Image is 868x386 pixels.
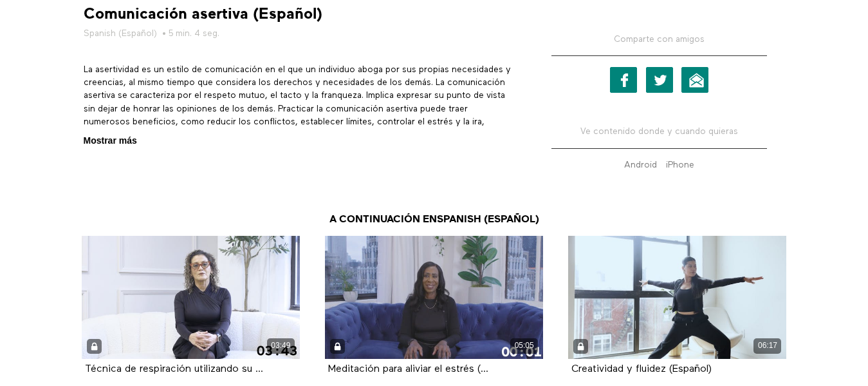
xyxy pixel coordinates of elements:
h5: Ve contenido donde y cuando quieras [551,115,767,148]
h5: Comparte con amigos [551,33,767,56]
strong: iPhone [666,160,694,169]
h3: A continuación en [74,213,795,226]
a: Meditación para aliviar el estrés (... [328,364,488,374]
a: Twitter [646,67,673,93]
a: Facebook [610,67,637,93]
a: Spanish (Español) [84,27,157,40]
a: Creatividad y fluidez (Español) 06:17 [568,236,786,359]
strong: Técnica de respiración utilizando su ... [85,364,263,374]
div: 05:05 [510,338,538,353]
strong: Comunicación asertiva (Español) [84,4,322,24]
div: 06:17 [753,338,781,353]
a: Técnica de respiración utilizando su ... 03:49 [82,236,300,359]
div: 03:49 [267,338,295,353]
span: Mostrar más [84,134,137,148]
a: Correo electrónico [681,67,708,93]
strong: Meditación para aliviar el estrés (... [328,364,488,374]
h5: • 5 min. 4 seg. [84,27,515,40]
a: Meditación para aliviar el estrés (... 05:05 [325,236,543,359]
a: Creatividad y fluidez (Español) [571,364,712,374]
strong: Creatividad y fluidez (Español) [571,364,712,374]
a: Spanish (Español) [437,213,539,225]
p: La asertividad es un estilo de comunicación en el que un individuo aboga por sus propias necesida... [84,63,515,142]
strong: Android [624,160,657,169]
a: iPhone [663,160,697,169]
a: Técnica de respiración utilizando su ... [85,364,263,374]
a: Android [621,160,660,169]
